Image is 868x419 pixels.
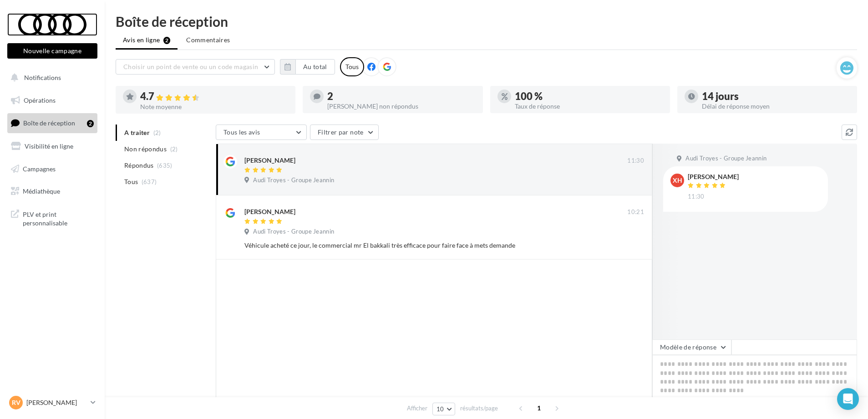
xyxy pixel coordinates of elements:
[223,128,260,136] span: Tous les avis
[244,241,585,250] div: Véhicule acheté ce jour, le commercial mr El bakkali très efficace pour faire face à mets demande
[124,161,154,170] span: Répondus
[702,103,850,110] div: Délai de réponse moyen
[652,339,731,355] button: Modèle de réponse
[5,68,96,87] button: Notifications
[7,43,97,59] button: Nouvelle campagne
[327,91,475,101] div: 2
[295,59,335,75] button: Au total
[157,162,173,169] span: (635)
[340,57,364,76] div: Tous
[140,104,288,110] div: Note moyenne
[24,74,61,81] span: Notifications
[280,59,335,75] button: Au total
[515,91,663,101] div: 100 %
[688,193,705,201] span: 11:30
[5,113,99,133] a: Boîte de réception2
[244,207,295,216] div: [PERSON_NAME]
[5,182,99,201] a: Médiathèque
[116,15,857,28] div: Boîte de réception
[12,398,20,407] span: RV
[26,398,87,407] p: [PERSON_NAME]
[532,401,546,415] span: 1
[460,404,498,413] span: résultats/page
[437,405,444,413] span: 10
[310,125,379,140] button: Filtrer par note
[140,91,288,102] div: 4.7
[515,103,663,110] div: Taux de réponse
[837,388,859,410] div: Open Intercom Messenger
[5,137,99,156] a: Visibilité en ligne
[142,178,157,185] span: (637)
[24,96,56,104] span: Opérations
[170,145,178,153] span: (2)
[432,403,456,415] button: 10
[688,174,739,180] div: [PERSON_NAME]
[253,176,334,185] span: Audi Troyes - Groupe Jeannin
[23,165,56,172] span: Campagnes
[673,176,682,185] span: XH
[327,103,475,110] div: [PERSON_NAME] non répondus
[116,59,275,75] button: Choisir un point de vente ou un code magasin
[87,120,94,127] div: 2
[5,205,99,231] a: PLV et print personnalisable
[244,156,295,165] div: [PERSON_NAME]
[627,157,644,165] span: 11:30
[5,160,99,179] a: Campagnes
[23,208,94,228] span: PLV et print personnalisable
[23,119,75,127] span: Boîte de réception
[702,91,850,101] div: 14 jours
[407,404,427,413] span: Afficher
[253,228,334,236] span: Audi Troyes - Groupe Jeannin
[627,208,644,216] span: 10:21
[124,145,167,154] span: Non répondus
[5,91,99,110] a: Opérations
[7,394,97,411] a: RV [PERSON_NAME]
[216,125,307,140] button: Tous les avis
[186,35,230,45] span: Commentaires
[23,187,60,195] span: Médiathèque
[123,63,258,70] span: Choisir un point de vente ou un code magasin
[124,177,138,186] span: Tous
[25,142,73,150] span: Visibilité en ligne
[685,155,766,163] span: Audi Troyes - Groupe Jeannin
